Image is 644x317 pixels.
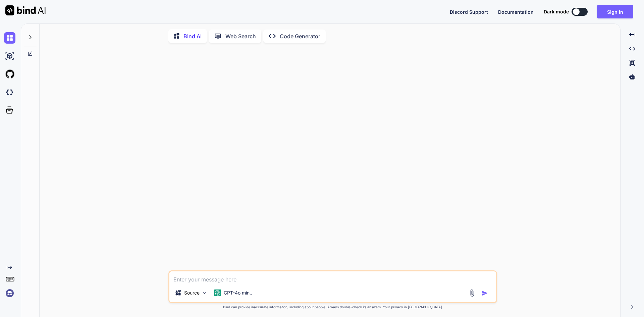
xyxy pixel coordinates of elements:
[5,5,46,15] img: Bind AI
[597,5,633,18] button: Sign in
[544,8,569,15] span: Dark mode
[468,289,476,297] img: attachment
[450,9,488,15] span: Discord Support
[498,9,534,15] span: Documentation
[202,290,207,296] img: Pick Models
[225,32,256,40] p: Web Search
[450,8,488,15] button: Discord Support
[183,32,202,40] p: Bind AI
[214,289,221,296] img: GPT-4o mini
[184,289,200,296] p: Source
[280,32,320,40] p: Code Generator
[168,305,497,310] p: Bind can provide inaccurate information, including about people. Always double-check its answers....
[224,289,252,296] p: GPT-4o min..
[4,32,15,44] img: chat
[4,68,15,80] img: githubLight
[498,8,534,15] button: Documentation
[481,290,488,297] img: icon
[4,50,15,62] img: ai-studio
[4,87,15,98] img: darkCloudIdeIcon
[4,287,15,299] img: signin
